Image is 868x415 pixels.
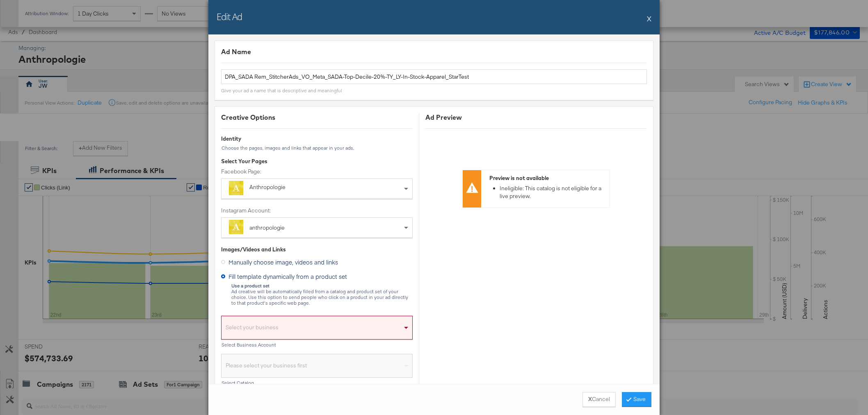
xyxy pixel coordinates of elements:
div: Select Catalog [221,380,413,386]
div: Identity [221,135,413,143]
span: Manually choose image, videos and links [228,258,338,266]
div: Preview is not available [489,174,605,182]
button: Save [622,392,651,407]
div: Ad creative will be automatically filled from a catalog and product set of your choice. Use this ... [231,283,413,306]
input: Name your ad ... [221,69,647,84]
div: Please select your business first [222,358,412,377]
li: Ineligible: This catalog is not eligible for a live preview. [500,185,605,200]
h2: Edit Ad [217,10,242,23]
div: Select Your Pages [221,157,413,165]
div: Creative Options [221,113,413,122]
div: Select your business [222,320,412,339]
div: Give your ad a name that is descriptive and meaningful [221,87,342,94]
strong: Use a product set [231,283,270,289]
div: Ad Preview [425,113,647,122]
strong: X [588,395,592,403]
label: Instagram Account: [221,207,413,214]
div: Images/Videos and Links [221,246,413,253]
div: Choose the pages, images and links that appear in your ads. [221,145,413,151]
button: XCancel [582,392,616,407]
div: Select Business Account [221,342,413,348]
div: Anthropologie [249,183,349,192]
label: Facebook Page: [221,168,413,176]
div: Ad Name [221,47,647,57]
span: Fill template dynamically from a product set [228,272,347,280]
div: anthropologie [249,224,285,232]
button: X [647,10,651,27]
